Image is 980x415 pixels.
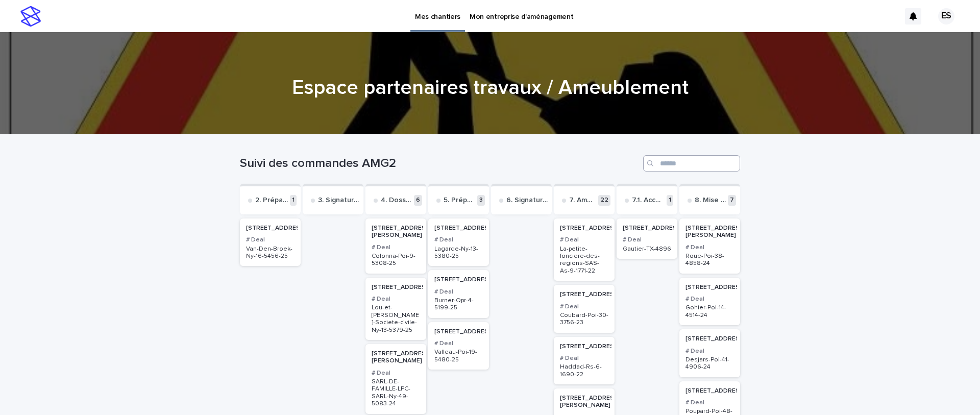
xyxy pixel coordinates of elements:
p: [STREET_ADDRESS] [685,284,746,291]
h3: # Deal [623,236,671,244]
a: [STREET_ADDRESS]# DealHaddad-Rs-6-1690-22 [554,337,615,384]
p: Burner-Qpr-4-5199-25 [434,297,483,312]
a: [STREET_ADDRESS]# DealDesjars-Poi-41-4906-24 [679,329,740,377]
p: [STREET_ADDRESS][PERSON_NAME] [372,350,432,365]
p: Haddad-Rs-6-1690-22 [560,363,608,378]
h3: # Deal [434,339,483,348]
p: [STREET_ADDRESS][PERSON_NAME] [560,395,620,409]
h1: Espace partenaires travaux / Ameublement [240,76,740,100]
p: 2. Préparation compromis [255,196,288,205]
p: [STREET_ADDRESS] [434,276,495,283]
p: [STREET_ADDRESS] [434,225,495,232]
p: 7.1. Accompagnement Bevouac travaux uniquement [632,196,665,205]
a: [STREET_ADDRESS]# DealBurner-Qpr-4-5199-25 [428,270,489,318]
p: Desjars-Poi-41-4906-24 [685,356,734,371]
h3: # Deal [372,369,420,377]
p: 5. Préparation de l'acte notarié [444,196,475,205]
img: stacker-logo-s-only.png [20,6,41,27]
div: ES [938,8,954,25]
a: [STREET_ADDRESS][PERSON_NAME]# DealColonna-Poi-9-5308-25 [365,218,426,274]
p: Coubard-Poi-30-3756-23 [560,312,608,327]
p: Colonna-Poi-9-5308-25 [372,253,420,267]
input: Search [643,155,740,172]
p: [STREET_ADDRESS] [623,225,683,232]
p: 3 [477,195,485,206]
p: Lou-et-[PERSON_NAME]-Societe-civile-Ny-13-5379-25 [372,304,420,334]
p: [STREET_ADDRESS] [560,225,620,232]
p: 7 [728,195,736,206]
p: La-petite-fonciere-des-regions-SAS-As-9-1771-22 [560,246,608,275]
p: Gautier-TX-4896 [623,246,671,253]
a: [STREET_ADDRESS]# DealLagarde-Ny-13-5380-25 [428,218,489,266]
p: [STREET_ADDRESS] [372,284,432,291]
p: 1 [290,195,297,206]
h3: # Deal [372,295,420,303]
a: [STREET_ADDRESS][PERSON_NAME]# DealSARL-DE-FAMILLE-LPC-SARL-Ny-49-5083-24 [365,344,426,414]
h3: # Deal [246,236,295,244]
a: [STREET_ADDRESS]# DealVan-Den-Broek-Ny-16-5456-25 [240,218,301,266]
p: 6 [414,195,422,206]
h3: # Deal [685,347,734,355]
h3: # Deal [434,236,483,244]
p: 1 [667,195,673,206]
p: Gohier-Poi-14-4514-24 [685,304,734,319]
p: [STREET_ADDRESS] [434,328,495,335]
p: Van-Den-Broek-Ny-16-5456-25 [246,246,295,260]
p: [STREET_ADDRESS] [685,387,746,395]
p: [STREET_ADDRESS] [560,291,620,298]
h3: # Deal [560,354,608,362]
a: [STREET_ADDRESS]# DealLou-et-[PERSON_NAME]-Societe-civile-Ny-13-5379-25 [365,278,426,340]
h3: # Deal [560,303,608,311]
a: [STREET_ADDRESS][PERSON_NAME]# DealRoue-Poi-38-4858-24 [679,218,740,274]
a: [STREET_ADDRESS]# DealGohier-Poi-14-4514-24 [679,278,740,325]
p: [STREET_ADDRESS] [560,343,620,350]
h3: # Deal [434,288,483,296]
p: 8. Mise en loc et gestion [695,196,726,205]
p: 4. Dossier de financement [381,196,412,205]
h3: # Deal [685,243,734,252]
a: [STREET_ADDRESS]# DealValleau-Poi-19-5480-25 [428,322,489,370]
h3: # Deal [560,236,608,244]
p: 7. Aménagements et travaux [569,196,596,205]
p: [STREET_ADDRESS] [685,335,746,343]
p: [STREET_ADDRESS][PERSON_NAME] [685,225,746,239]
a: [STREET_ADDRESS]# DealLa-petite-fonciere-des-regions-SAS-As-9-1771-22 [554,218,615,281]
a: [STREET_ADDRESS]# DealCoubard-Poi-30-3756-23 [554,285,615,332]
p: Roue-Poi-38-4858-24 [685,253,734,267]
p: 22 [598,195,610,206]
p: 6. Signature de l'acte notarié [506,196,548,205]
h1: Suivi des commandes AMG2 [240,156,639,171]
p: Lagarde-Ny-13-5380-25 [434,246,483,260]
p: [STREET_ADDRESS] [246,225,306,232]
h3: # Deal [685,399,734,407]
a: [STREET_ADDRESS]# DealGautier-TX-4896 [617,218,677,259]
p: [STREET_ADDRESS][PERSON_NAME] [372,225,432,239]
h3: # Deal [685,295,734,303]
p: 3. Signature compromis [318,196,359,205]
h3: # Deal [372,243,420,252]
p: SARL-DE-FAMILLE-LPC-SARL-Ny-49-5083-24 [372,378,420,408]
p: Valleau-Poi-19-5480-25 [434,349,483,363]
